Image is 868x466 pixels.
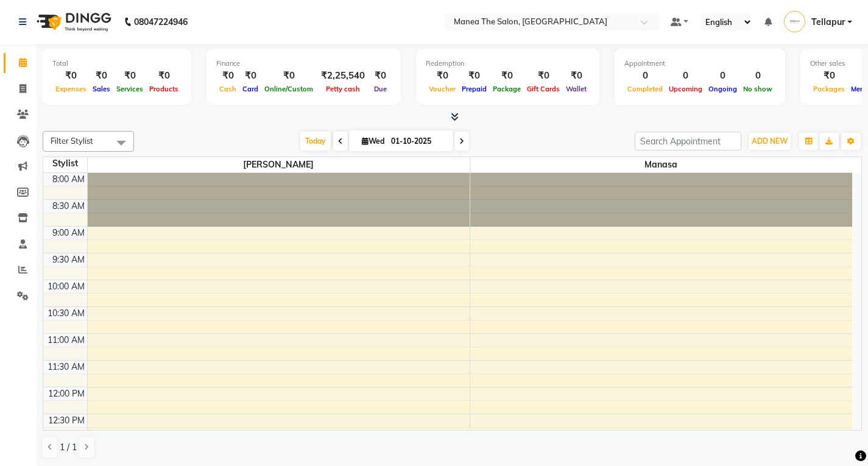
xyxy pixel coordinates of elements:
[563,85,590,93] span: Wallet
[52,69,90,83] div: ₹0
[740,85,775,93] span: No show
[60,441,77,454] span: 1 / 1
[146,85,182,93] span: Products
[810,85,848,93] span: Packages
[470,157,853,172] span: Manasa
[46,387,87,400] div: 12:00 PM
[459,69,490,83] div: ₹0
[524,85,563,93] span: Gift Cards
[46,414,87,427] div: 12:30 PM
[50,173,87,186] div: 8:00 AM
[50,253,87,266] div: 9:30 AM
[370,69,391,83] div: ₹0
[45,361,87,373] div: 11:30 AM
[239,85,261,93] span: Card
[88,157,470,172] span: [PERSON_NAME]
[563,69,590,83] div: ₹0
[426,69,459,83] div: ₹0
[624,58,775,69] div: Appointment
[387,132,448,150] input: 2025-10-01
[45,307,87,320] div: 10:30 AM
[239,69,261,83] div: ₹0
[45,334,87,347] div: 11:00 AM
[90,69,113,83] div: ₹0
[426,85,459,93] span: Voucher
[459,85,490,93] span: Prepaid
[113,85,146,93] span: Services
[810,69,848,83] div: ₹0
[624,85,666,93] span: Completed
[749,133,791,150] button: ADD NEW
[490,69,524,83] div: ₹0
[666,85,705,93] span: Upcoming
[113,69,146,83] div: ₹0
[216,85,239,93] span: Cash
[490,85,524,93] span: Package
[52,58,182,69] div: Total
[216,69,239,83] div: ₹0
[90,85,113,93] span: Sales
[300,132,331,150] span: Today
[146,69,182,83] div: ₹0
[784,11,805,32] img: Tellapur
[316,69,370,83] div: ₹2,25,540
[811,16,845,29] span: Tellapur
[261,85,316,93] span: Online/Custom
[52,85,90,93] span: Expenses
[666,69,705,83] div: 0
[359,136,387,146] span: Wed
[624,69,666,83] div: 0
[635,132,741,150] input: Search Appointment
[371,85,390,93] span: Due
[752,136,788,146] span: ADD NEW
[323,85,363,93] span: Petty cash
[705,85,740,93] span: Ongoing
[216,58,391,69] div: Finance
[31,5,115,39] img: logo
[134,5,188,39] b: 08047224946
[45,280,87,293] div: 10:00 AM
[50,200,87,213] div: 8:30 AM
[740,69,775,83] div: 0
[524,69,563,83] div: ₹0
[43,157,87,170] div: Stylist
[50,227,87,239] div: 9:00 AM
[261,69,316,83] div: ₹0
[705,69,740,83] div: 0
[51,136,93,146] span: Filter Stylist
[426,58,590,69] div: Redemption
